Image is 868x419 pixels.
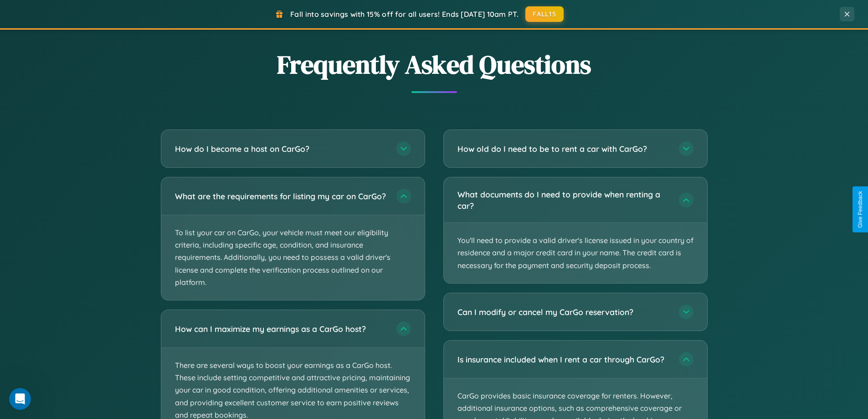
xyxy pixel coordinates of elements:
span: Fall into savings with 15% off for all users! Ends [DATE] 10am PT. [290,10,519,19]
h3: What documents do I need to provide when renting a car? [457,189,670,211]
button: FALL15 [525,6,564,22]
h2: Frequently Asked Questions [161,47,708,82]
h3: How can I maximize my earnings as a CarGo host? [175,323,387,335]
iframe: Intercom live chat [9,388,31,410]
div: Give Feedback [857,191,863,228]
h3: Is insurance included when I rent a car through CarGo? [457,354,670,365]
p: To list your car on CarGo, your vehicle must meet our eligibility criteria, including specific ag... [161,215,425,300]
h3: How old do I need to be to rent a car with CarGo? [457,143,670,155]
h3: What are the requirements for listing my car on CarGo? [175,191,387,202]
h3: Can I modify or cancel my CarGo reservation? [457,306,670,318]
h3: How do I become a host on CarGo? [175,143,387,155]
p: You'll need to provide a valid driver's license issued in your country of residence and a major c... [444,223,707,283]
